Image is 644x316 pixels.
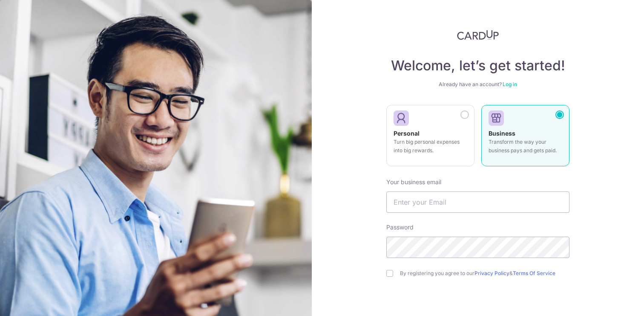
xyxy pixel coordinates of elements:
p: Turn big personal expenses into big rewards. [394,138,467,155]
a: Privacy Policy [474,270,509,276]
strong: Personal [394,130,420,137]
p: Transform the way your business pays and gets paid. [489,138,562,155]
a: Business Transform the way your business pays and gets paid. [481,105,569,171]
div: Already have an account? [386,81,569,88]
a: Personal Turn big personal expenses into big rewards. [386,105,474,171]
img: CardUp Logo [457,30,499,40]
strong: Business [489,130,515,137]
label: By registering you agree to our & [400,270,569,277]
label: Password [386,223,414,232]
a: Terms Of Service [513,270,555,276]
a: Log in [503,81,517,87]
label: Your business email [386,178,441,186]
h4: Welcome, let’s get started! [386,57,569,74]
input: Enter your Email [386,191,569,213]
